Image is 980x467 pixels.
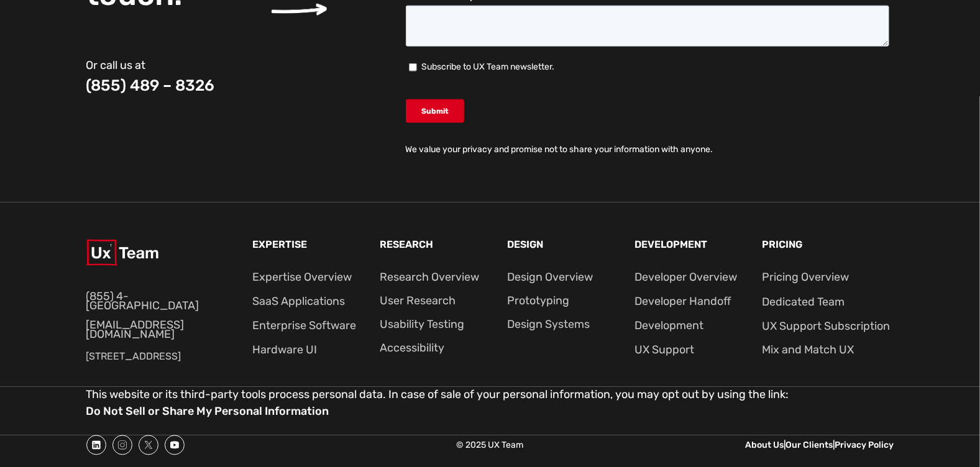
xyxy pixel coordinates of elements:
[762,343,854,357] a: Mix and Match UX
[762,270,849,284] a: Pricing Overview
[762,240,894,249] p: Pricing
[634,294,731,308] a: Developer Handoff
[745,440,784,451] a: About Us
[835,440,894,451] a: Privacy Policy
[144,440,153,450] svg: x
[785,440,833,451] a: Our Clients
[456,440,523,451] span: © 2025 UX Team
[86,57,248,74] p: Or call us at
[252,319,356,332] a: Enterprise Software
[507,317,590,331] a: Design Systems
[634,240,747,249] p: Development
[86,387,894,435] div: This website or its third-party tools process personal data. In case of sale of your personal inf...
[86,349,226,365] p: [STREET_ADDRESS]
[918,407,980,467] iframe: Chat Widget
[634,270,737,284] a: Developer Overview
[112,435,132,455] a: Instagram Social Link
[380,270,479,284] a: Research Overview
[406,143,894,156] p: We value your privacy and promise not to share your information with anyone.
[380,294,456,307] a: User Research
[252,294,345,308] a: SaaS Applications
[507,294,569,307] a: Prototyping
[507,270,593,284] a: Design Overview
[634,319,703,332] a: Development
[784,440,785,451] a: |
[91,440,101,450] svg: linkedin
[762,319,890,333] a: UX Support Subscription
[833,440,835,451] a: |
[139,435,158,455] a: X Social Link
[117,440,127,450] svg: instagram
[86,289,199,312] a: (855) 4-[GEOGRAPHIC_DATA]
[634,343,694,356] a: UX Support
[86,318,185,341] a: [EMAIL_ADDRESS][DOMAIN_NAME]
[272,3,327,16] img: arrow pointing to the right
[380,240,492,249] p: Research
[170,440,180,450] svg: youtube
[86,76,215,94] a: (855) 489 – 8326
[165,435,185,455] a: youtube
[86,240,158,266] img: Ux team logo
[762,295,845,309] a: Dedicated Team
[380,317,464,331] a: Usability Testing
[252,270,352,284] a: Expertise Overview
[507,240,620,249] p: Design
[86,435,106,455] a: 1 circle
[380,341,444,355] a: Accessibility
[252,240,365,249] p: Expertise
[252,343,317,356] a: Hardware UI
[86,405,329,419] a: Do Not Sell or Share My Personal Information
